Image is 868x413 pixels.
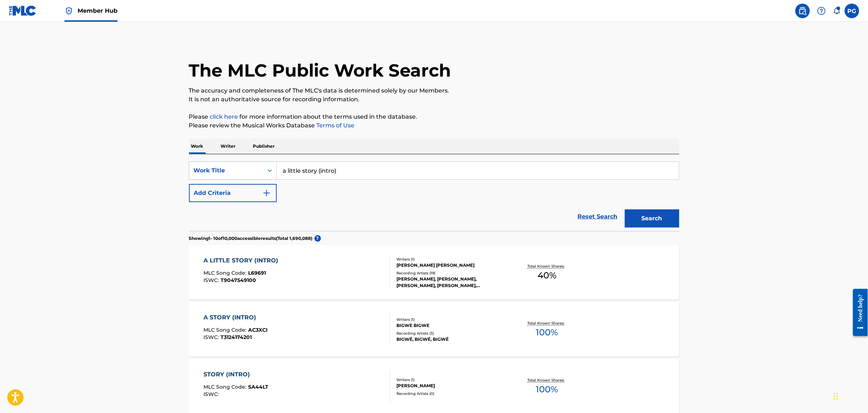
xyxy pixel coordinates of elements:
[536,326,558,339] span: 100 %
[848,283,868,342] iframe: Resource Center
[203,270,248,276] span: MLC Song Code :
[210,113,238,120] a: click here
[528,263,567,269] p: Total Known Shares:
[203,256,282,265] div: A LITTLE STORY (INTRO)
[834,385,838,407] div: Drag
[189,235,313,242] p: Showing 1 - 10 of 10,000 accessible results (Total 1,690,088 )
[189,113,679,121] p: Please for more information about the terms used in the database.
[397,317,506,322] div: Writers ( 1 )
[189,139,206,154] p: Work
[833,7,840,15] div: Notifications
[397,322,506,329] div: BIGWE BIGWE
[248,270,266,276] span: L69691
[78,7,118,15] span: Member Hub
[832,378,868,413] iframe: Chat Widget
[795,4,810,18] a: Public Search
[397,270,506,276] div: Recording Artists ( 19 )
[248,384,268,390] span: SA44LT
[798,7,807,15] img: search
[314,235,321,242] span: ?
[845,4,859,18] div: User Menu
[251,139,277,154] p: Publisher
[219,139,238,154] p: Writer
[203,384,248,390] span: MLC Song Code :
[397,377,506,383] div: Writers ( 1 )
[221,334,252,340] span: T3124174201
[203,313,268,322] div: A STORY (INTRO)
[221,277,256,283] span: T9047549100
[262,189,271,197] img: 9d2ae6d4665cec9f34b9.svg
[203,370,268,379] div: STORY (INTRO)
[397,336,506,343] div: BIGWÉ, BIGWÉ, BIGWÉ
[189,86,679,95] p: The accuracy and completeness of The MLC's data is determined solely by our Members.
[536,383,558,396] span: 100 %
[248,327,268,333] span: AC3XCI
[9,5,37,16] img: MLC Logo
[189,302,679,357] a: A STORY (INTRO)MLC Song Code:AC3XCIISWC:T3124174201Writers (1)BIGWE BIGWERecording Artists (3)BIG...
[65,7,73,15] img: Top Rightsholder
[189,60,451,81] h1: The MLC Public Work Search
[203,277,221,283] span: ISWC :
[397,391,506,396] div: Recording Artists ( 0 )
[528,377,567,383] p: Total Known Shares:
[194,166,259,175] div: Work Title
[189,245,679,300] a: A LITTLE STORY (INTRO)MLC Song Code:L69691ISWC:T9047549100Writers (1)[PERSON_NAME] [PERSON_NAME]R...
[189,161,679,231] form: Search Form
[817,7,826,15] img: help
[397,276,506,289] div: [PERSON_NAME], [PERSON_NAME], [PERSON_NAME], [PERSON_NAME], [PERSON_NAME]
[397,331,506,336] div: Recording Artists ( 3 )
[574,209,621,225] a: Reset Search
[203,327,248,333] span: MLC Song Code :
[538,269,556,282] span: 40 %
[189,121,679,130] p: Please review the Musical Works Database
[625,209,679,228] button: Search
[315,122,355,129] a: Terms of Use
[814,4,829,18] div: Help
[397,383,506,389] div: [PERSON_NAME]
[397,257,506,262] div: Writers ( 1 )
[397,262,506,269] div: [PERSON_NAME] [PERSON_NAME]
[189,184,277,202] button: Add Criteria
[189,95,679,104] p: It is not an authoritative source for recording information.
[203,391,221,397] span: ISWC :
[203,334,221,340] span: ISWC :
[528,320,567,326] p: Total Known Shares:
